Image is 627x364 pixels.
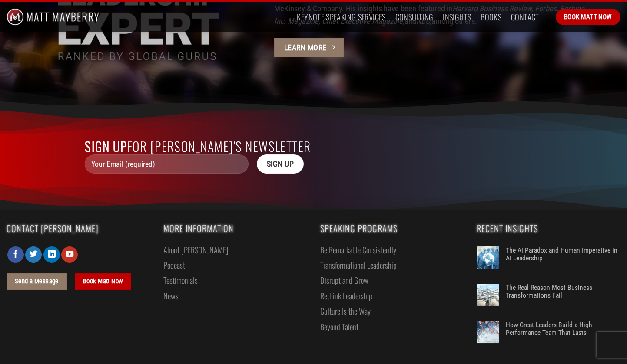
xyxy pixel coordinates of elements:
form: Contact form [85,154,344,174]
span: Learn More [284,42,327,54]
a: Books [481,9,501,25]
a: Follow on LinkedIn [43,246,60,263]
a: Transformational Leadership [320,257,397,272]
span: Speaking Programs [320,224,464,233]
a: Disrupt and Grow [320,272,368,288]
a: Insights [443,9,471,25]
a: Follow on YouTube [61,246,78,263]
a: About [PERSON_NAME] [163,242,228,257]
a: News [163,288,179,303]
a: Contact [511,9,539,25]
span: Send a Message [15,276,59,287]
a: Follow on Twitter [25,246,42,263]
a: Keynote Speaking Services [297,9,385,25]
h2: for [PERSON_NAME]’s Newsletter [85,139,324,154]
span: Sign up [85,137,127,156]
a: Book Matt Now [556,9,620,25]
a: Learn More [274,38,344,58]
a: The Real Reason Most Business Transformations Fail [506,284,620,310]
span: Contact [PERSON_NAME] [7,224,150,233]
input: Sign Up [257,154,304,174]
a: Culture Is the Way [320,303,371,318]
span: Recent Insights [477,224,620,233]
a: Beyond Talent [320,319,358,334]
a: The AI Paradox and Human Imperative in AI Leadership [506,246,620,272]
a: Send a Message [7,273,67,289]
a: Rethink Leadership [320,288,372,303]
a: How Great Leaders Build a High-Performance Team That Lasts [506,321,620,347]
img: Matt Mayberry [7,2,99,32]
a: Book Matt Now [75,273,131,289]
input: Your Email (required) [85,154,249,174]
a: Be Remarkable Consistently [320,242,396,257]
span: Book Matt Now [564,12,612,22]
span: More Information [163,224,307,233]
a: Consulting [395,9,434,25]
a: Testimonials [163,272,198,288]
a: Podcast [163,257,185,272]
a: Follow on Facebook [7,246,24,263]
span: Book Matt Now [83,276,123,287]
